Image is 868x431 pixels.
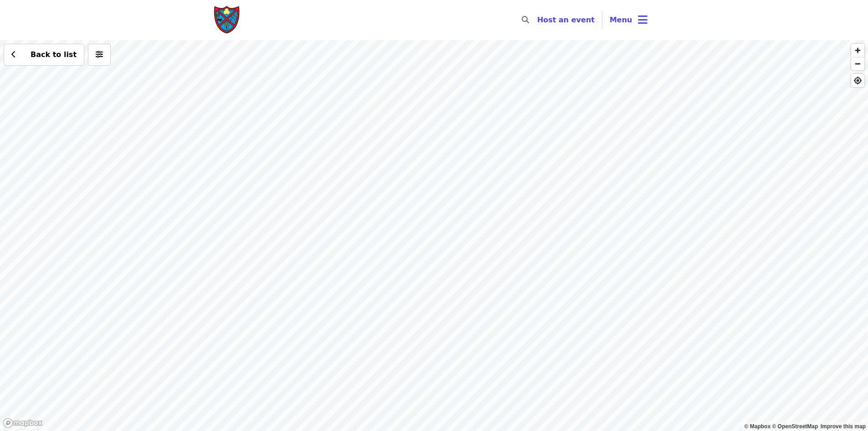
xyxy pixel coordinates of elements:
[821,423,866,430] a: Map feedback
[3,418,43,428] a: Mapbox logo
[11,50,16,59] i: chevron-left icon
[745,423,771,430] a: Mapbox
[851,44,864,57] button: Zoom In
[534,9,542,31] input: Search
[638,13,647,26] i: bars icon
[522,16,529,24] i: search icon
[214,5,241,35] img: Society of St. Andrew - Home
[96,50,103,59] i: sliders-h icon
[610,16,632,24] span: Menu
[31,50,77,59] span: Back to list
[602,9,655,31] button: Toggle account menu
[537,16,595,24] a: Host an event
[88,44,111,66] button: More filters (0 selected)
[4,44,84,66] button: Back to list
[772,423,818,430] a: OpenStreetMap
[851,74,864,87] button: Find My Location
[851,57,864,70] button: Zoom Out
